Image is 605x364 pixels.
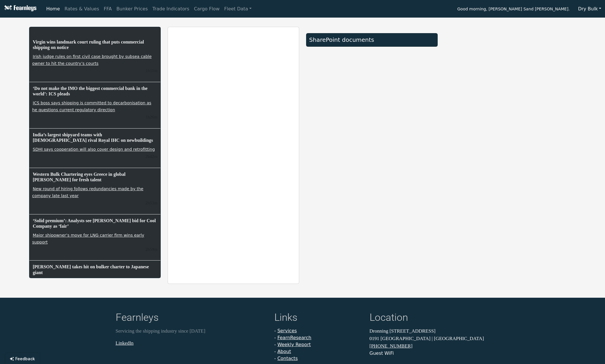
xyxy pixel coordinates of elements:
[32,131,158,144] h6: India’s largest shipyard teams with [DEMOGRAPHIC_DATA] rival Royal IHC on newbuildings
[44,3,62,15] a: Home
[274,348,363,355] li: -
[32,232,144,245] a: Major shipowner’s move for LNG carrier firm wins early support
[277,356,298,361] a: Contacts
[32,146,156,152] a: SDHI says cooperation will also cover design and retrofitting
[370,343,413,349] a: [PHONE_NUMBER]
[32,39,158,51] h6: Virgin wins landmark court ruling that puts commercial shipping on notice
[116,327,267,335] p: Servicing the shipping industry since [DATE]
[116,312,267,325] h4: Fearnleys
[32,263,158,276] h6: [PERSON_NAME] takes hit on bulker charter to Japanese giant
[309,36,434,43] div: SharePoint documents
[145,154,157,159] small: 24/09/2025, 09:31:25
[32,100,151,113] a: ICS boss says shipping is committed to decarbonisation as he questions current regulatory direction
[457,5,570,14] span: Good morning, [PERSON_NAME] Sand [PERSON_NAME].
[116,340,134,346] a: LinkedIn
[274,312,363,325] h4: Links
[274,334,363,341] li: -
[32,54,152,66] a: Irish judge rules on first civil case brought by subsea cable owner to hit the country’s courts
[145,201,157,205] small: 24/09/2025, 09:19:44
[168,27,299,284] iframe: report archive
[62,3,102,15] a: Rates & Values
[146,68,158,73] small: 24/09/2025, 10:02:20
[32,217,158,229] h6: ‘Solid premium’: Analysts see [PERSON_NAME] bid for Cool Company as ‘fair’
[277,342,311,347] a: Weekly Report
[574,3,605,14] button: Dry Bulk
[192,3,222,15] a: Cargo Flow
[370,312,490,325] h4: Location
[370,350,394,357] button: Guest WiFi
[274,355,363,362] li: -
[102,3,114,15] a: FFA
[277,349,291,354] a: About
[222,3,254,15] a: Fleet Data
[145,115,157,119] small: 24/09/2025, 09:47:24
[145,247,157,252] small: 24/09/2025, 09:14:18
[274,327,363,334] li: -
[274,341,363,348] li: -
[32,186,143,199] a: New round of hiring follows redundancies made by the company late last year
[370,335,490,342] p: 0191 [GEOGRAPHIC_DATA] | [GEOGRAPHIC_DATA]
[370,327,490,335] p: Dronning [STREET_ADDRESS]
[114,3,150,15] a: Bunker Prices
[277,328,297,333] a: Services
[277,335,311,340] a: FearnResearch
[150,3,192,15] a: Trade Indicators
[32,171,158,183] h6: Western Bulk Chartering eyes Greece in global [PERSON_NAME] for fresh talent
[3,5,36,12] img: Fearnleys Logo
[32,85,158,97] h6: ‘Do not make the IMO the biggest commercial bank in the world’: ICS pleads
